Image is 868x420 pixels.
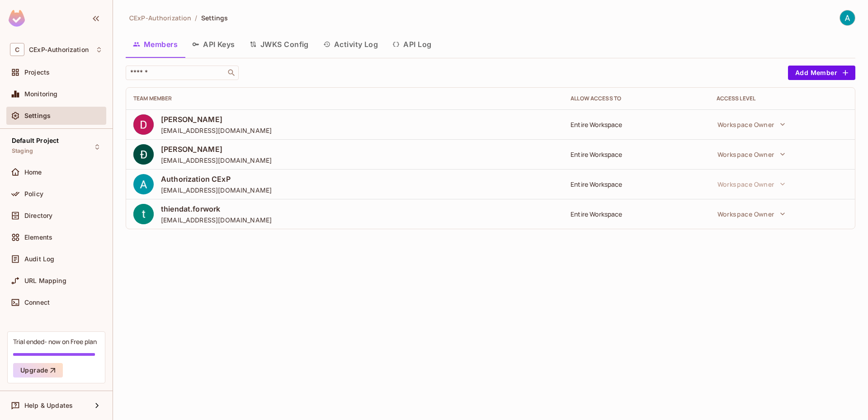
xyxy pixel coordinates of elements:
span: Home [24,169,42,176]
span: [EMAIL_ADDRESS][DOMAIN_NAME] [161,126,272,135]
div: Team Member [133,95,556,102]
span: C [10,43,24,56]
span: [EMAIL_ADDRESS][DOMAIN_NAME] [161,216,272,224]
div: Entire Workspace [571,180,702,189]
span: [EMAIL_ADDRESS][DOMAIN_NAME] [161,156,272,165]
img: ACg8ocLP7PdksGvqpn5z-TIQHfR7O4K2QS8AuffgXU2jFLSxfPgj=s96-c [133,204,154,224]
span: Settings [24,112,51,119]
img: ACg8ocL1fsX0wcinYU5UltH86dyFLyGGzk1ZKwvkWNJ0_eLAUmqhxg=s96-c [133,174,154,194]
div: Trial ended- now on Free plan [13,337,97,346]
button: Workspace Owner [713,205,790,223]
span: Monitoring [24,90,58,98]
button: Add Member [788,66,855,80]
span: [EMAIL_ADDRESS][DOMAIN_NAME] [161,186,272,194]
img: SReyMgAAAABJRU5ErkJggg== [9,10,25,27]
button: Workspace Owner [713,145,790,163]
span: Audit Log [24,255,54,263]
span: [PERSON_NAME] [161,144,272,154]
button: JWKS Config [242,33,316,56]
span: URL Mapping [24,277,66,284]
span: thiendat.forwork [161,204,272,214]
button: Members [126,33,185,56]
span: Directory [24,212,52,219]
button: Upgrade [13,363,63,378]
button: Activity Log [316,33,386,56]
span: Staging [12,147,33,155]
span: Connect [24,299,50,306]
div: Entire Workspace [571,120,702,129]
span: Projects [24,69,50,76]
span: Help & Updates [24,402,73,409]
div: Entire Workspace [571,150,702,159]
button: Workspace Owner [713,175,790,193]
span: [PERSON_NAME] [161,114,272,124]
li: / [195,14,197,22]
span: Authorization CExP [161,174,272,184]
span: Policy [24,190,43,198]
div: Entire Workspace [571,210,702,218]
span: Settings [201,14,228,22]
img: Authorization CExP [840,10,855,25]
button: Workspace Owner [713,115,790,133]
button: API Log [385,33,439,56]
span: Workspace: CExP-Authorization [29,46,89,53]
img: ACg8ocK0K1VZNvYDUmJk2MEkrm5ZMXcHS5sb59JFdYswWvkwu--fFA=s96-c [133,114,154,135]
img: ACg8ocLXkOXU6Q57barz0TMYq0RZw9prbCo0kuTMuXNftaeT9bQPWA=s96-c [133,144,154,165]
div: Allow Access to [571,95,702,102]
div: Access Level [717,95,848,102]
button: API Keys [185,33,242,56]
span: Default Project [12,137,59,144]
span: CExP-Authorization [129,14,191,22]
span: Elements [24,234,52,241]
